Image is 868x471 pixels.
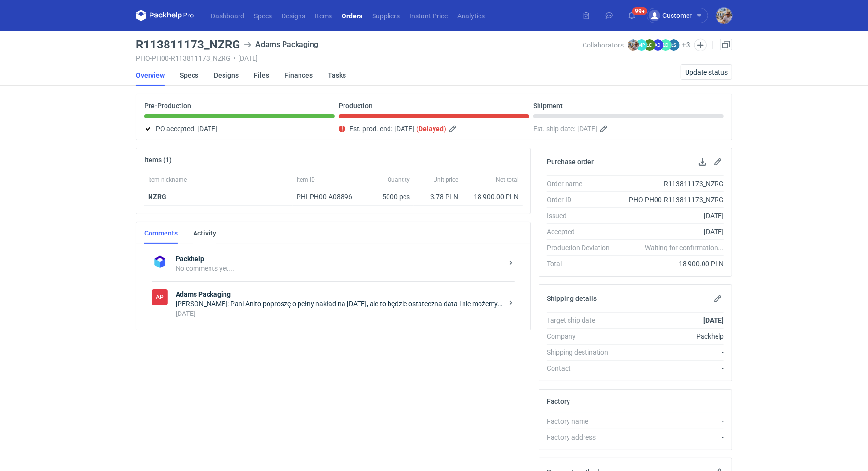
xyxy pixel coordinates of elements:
button: Michał Palasek [716,8,732,24]
div: - [617,432,724,442]
div: Contact [547,363,617,373]
a: Items [310,10,337,21]
figcaption: MP [636,39,647,51]
div: - [617,363,724,373]
div: Order name [547,179,617,188]
span: Quantity [388,176,410,184]
div: Adams Packaging [244,39,318,50]
span: Collaborators [583,41,624,49]
span: • [233,54,236,62]
div: [DATE] [617,227,724,236]
div: 3.78 PLN [418,192,458,202]
div: - [617,347,724,357]
button: 99+ [624,8,640,23]
strong: Adams Packaging [176,289,503,299]
figcaption: ŁS [668,39,680,51]
div: Issued [547,211,617,220]
svg: Packhelp Pro [136,10,194,21]
a: Designs [214,64,239,86]
span: Item ID [297,176,315,184]
a: Comments [144,222,178,244]
a: Specs [180,64,198,86]
span: Unit price [434,176,458,184]
em: ( [416,125,419,133]
strong: Delayed [419,125,444,133]
a: Dashboard [206,10,249,21]
div: PO accepted: [144,123,335,135]
button: +3 [682,41,690,49]
a: Files [254,64,269,86]
div: Accepted [547,227,617,236]
a: Duplicate [720,39,732,50]
span: Item nickname [148,176,187,184]
a: Instant Price [404,10,452,21]
em: Waiting for confirmation... [645,243,724,252]
a: Suppliers [367,10,404,21]
div: Est. ship date: [533,123,724,135]
span: [DATE] [394,123,414,135]
button: Edit collaborators [694,39,707,51]
em: ) [444,125,446,133]
div: PHI-PH00-A08896 [297,192,361,202]
div: Shipping destination [547,347,617,357]
button: Edit estimated production end date [448,123,460,135]
figcaption: AP [152,289,168,305]
strong: [DATE] [703,316,724,324]
span: Update status [685,69,728,76]
div: Packhelp [617,331,724,341]
div: Production Deviation [547,243,617,252]
div: [DATE] [176,309,503,318]
div: [DATE] [617,211,724,220]
span: Net total [496,176,519,184]
div: Factory address [547,432,617,442]
a: Finances [284,64,313,86]
div: PHO-PH00-R113811173_NZRG [DATE] [136,54,583,62]
div: Total [547,259,617,268]
div: Company [547,331,617,341]
span: [DATE] [197,123,217,135]
strong: Packhelp [176,254,503,264]
h3: R113811173_NZRG [136,39,240,50]
a: Activity [193,222,216,244]
div: Factory name [547,416,617,426]
div: [PERSON_NAME]: Pani Anito poproszę o pełny nakład na [DATE], ale to będzie ostateczna data i nie ... [176,299,503,309]
div: 18 900.00 PLN [466,192,519,202]
p: Pre-Production [144,102,191,110]
a: Designs [277,10,310,21]
p: Production [339,102,373,110]
button: Edit purchase order [712,156,724,168]
h2: Items (1) [144,156,172,164]
div: Target ship date [547,315,617,325]
div: Order ID [547,195,617,204]
h2: Purchase order [547,158,594,166]
img: Michał Palasek [628,39,639,51]
div: PHO-PH00-R113811173_NZRG [617,195,724,204]
a: Tasks [328,64,346,86]
button: Customer [647,8,716,23]
a: Analytics [452,10,490,21]
p: Shipment [533,102,563,110]
a: Orders [337,10,367,21]
div: Customer [649,10,692,21]
div: Adams Packaging [152,289,168,305]
span: [DATE] [577,123,597,135]
a: Specs [249,10,277,21]
img: Packhelp [152,254,168,270]
figcaption: ŁC [644,39,656,51]
figcaption: AD [652,39,664,51]
h2: Shipping details [547,295,597,302]
div: 5000 pcs [365,188,414,206]
div: No comments yet... [176,264,503,273]
div: - [617,416,724,426]
button: Edit estimated shipping date [599,123,611,135]
button: Update status [681,64,732,80]
div: 18 900.00 PLN [617,259,724,268]
a: Overview [136,64,165,86]
h2: Factory [547,397,570,405]
a: NZRG [148,193,166,201]
button: Edit shipping details [712,293,724,304]
div: Est. prod. end: [339,123,529,135]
